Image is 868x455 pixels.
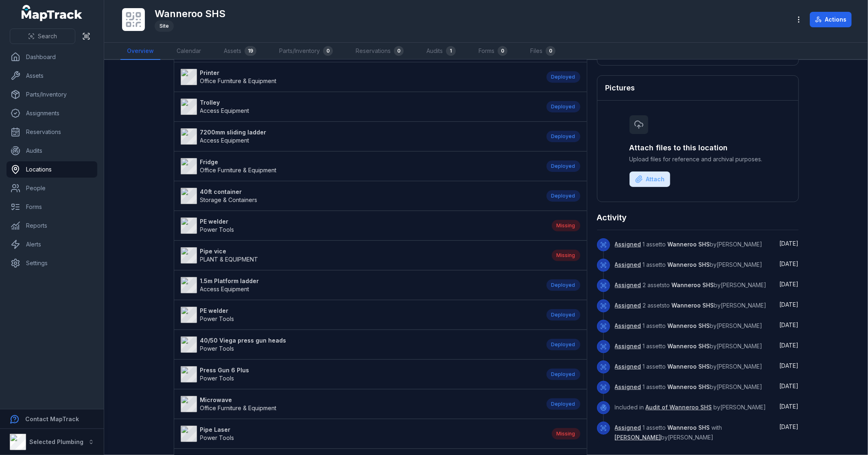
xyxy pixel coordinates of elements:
[200,277,259,285] strong: 1.5m Platform ladder
[181,128,538,145] a: 7200mm sliding ladderAccess Equipment
[547,71,580,83] div: Deployed
[181,158,538,174] a: FridgeOffice Furniture & Equipment
[181,188,538,204] a: 40ft containerStorage & Containers
[181,218,544,234] a: PE welderPower Tools
[615,302,767,309] span: 2 assets to by [PERSON_NAME]
[780,362,799,369] span: [DATE]
[7,143,97,159] a: Audits
[615,363,763,370] span: 1 asset to by [PERSON_NAME]
[217,43,263,60] a: Assets19
[200,366,249,374] strong: Press Gun 6 Plus
[200,99,249,107] strong: Trolley
[780,342,799,349] span: [DATE]
[120,43,160,60] a: Overview
[780,382,799,389] time: 9/18/2025, 4:48:05 PM
[547,160,580,172] div: Deployed
[7,180,97,196] a: People
[646,403,712,411] a: Audit of Wanneroo SHS
[615,281,767,288] span: 2 assets to by [PERSON_NAME]
[472,43,514,60] a: Forms0
[615,424,722,441] span: 1 asset to with by [PERSON_NAME]
[7,68,97,84] a: Assets
[7,199,97,215] a: Forms
[170,43,208,60] a: Calendar
[181,396,538,412] a: MicrowaveOffice Furniture & Equipment
[668,261,710,268] span: Wanneroo SHS
[200,188,258,196] strong: 40ft container
[200,107,249,114] span: Access Equipment
[780,260,799,267] time: 9/19/2025, 11:04:05 AM
[780,403,799,410] time: 9/18/2025, 3:29:49 PM
[615,383,763,390] span: 1 asset to by [PERSON_NAME]
[552,220,580,231] div: Missing
[546,46,555,56] div: 0
[547,398,580,410] div: Deployed
[25,415,79,422] strong: Contact MapTrack
[668,424,710,431] span: Wanneroo SHS
[524,43,562,60] a: Files0
[615,343,763,349] span: 1 asset to by [PERSON_NAME]
[780,281,799,288] span: [DATE]
[780,321,799,328] span: [DATE]
[780,362,799,369] time: 9/19/2025, 7:34:31 AM
[200,434,234,441] span: Power Tools
[780,423,799,430] time: 9/17/2025, 12:43:22 PM
[672,302,714,309] span: Wanneroo SHS
[200,256,258,263] span: PLANT & EQUIPMENT
[394,46,404,56] div: 0
[780,301,799,308] time: 9/19/2025, 9:04:58 AM
[200,128,267,136] strong: 7200mm sliding ladder
[668,322,710,329] span: Wanneroo SHS
[10,29,75,44] button: Search
[615,433,661,442] a: [PERSON_NAME]
[200,167,277,174] span: Office Furniture & Equipment
[200,137,249,144] span: Access Equipment
[200,247,258,255] strong: Pipe vice
[615,363,641,371] a: Assigned
[446,46,456,56] div: 1
[615,424,641,432] a: Assigned
[181,247,544,264] a: Pipe vicePLANT & EQUIPMENT
[615,322,641,330] a: Assigned
[181,366,538,382] a: Press Gun 6 PlusPower Tools
[630,142,766,154] h3: Attach files to this location
[7,218,97,234] a: Reports
[547,190,580,202] div: Deployed
[552,250,580,261] div: Missing
[615,342,641,350] a: Assigned
[552,428,580,440] div: Missing
[547,279,580,291] div: Deployed
[200,196,258,203] span: Storage & Containers
[615,261,641,269] a: Assigned
[780,260,799,267] span: [DATE]
[200,315,234,322] span: Power Tools
[780,403,799,410] span: [DATE]
[7,161,97,178] a: Locations
[547,369,580,380] div: Deployed
[155,7,225,20] h1: Wanneroo SHS
[200,77,277,84] span: Office Furniture & Equipment
[349,43,410,60] a: Reservations0
[668,383,710,390] span: Wanneroo SHS
[780,382,799,389] span: [DATE]
[810,12,852,27] button: Actions
[7,49,97,65] a: Dashboard
[200,69,277,77] strong: Printer
[780,321,799,328] time: 9/19/2025, 7:43:03 AM
[780,240,799,247] span: [DATE]
[181,277,538,293] a: 1.5m Platform ladderAccess Equipment
[630,155,766,163] span: Upload files for reference and archival purposes.
[200,345,234,352] span: Power Tools
[615,261,763,268] span: 1 asset to by [PERSON_NAME]
[29,438,83,445] strong: Selected Plumbing
[323,46,333,56] div: 0
[420,43,462,60] a: Audits1
[547,101,580,112] div: Deployed
[7,236,97,253] a: Alerts
[200,426,234,434] strong: Pipe Laser
[615,404,766,411] span: Included in by [PERSON_NAME]
[7,86,97,103] a: Parts/Inventory
[22,5,83,21] a: MapTrack
[606,82,635,94] h3: Pictures
[615,241,763,248] span: 1 asset to by [PERSON_NAME]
